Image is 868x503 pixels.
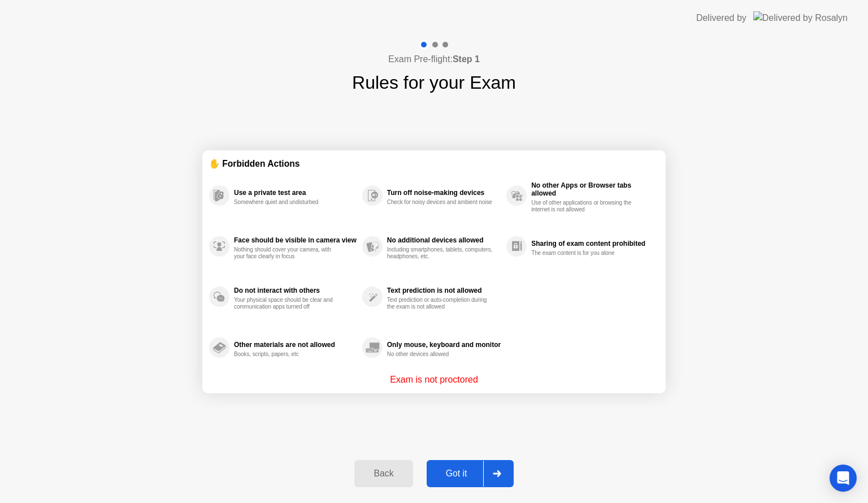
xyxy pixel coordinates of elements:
div: Back [358,469,409,479]
img: Delivered by Rosalyn [753,11,848,24]
div: Somewhere quiet and undisturbed [234,199,341,206]
div: Sharing of exam content prohibited [531,240,653,248]
div: Do not interact with others [234,287,357,294]
div: Check for noisy devices and ambient noise [387,199,494,206]
div: Text prediction or auto-completion during the exam is not allowed [387,297,494,310]
div: Delivered by [696,11,747,25]
p: Exam is not proctored [390,373,478,387]
div: Face should be visible in camera view [234,236,357,244]
div: The exam content is for you alone [531,250,638,257]
div: Use a private test area [234,189,357,197]
div: Open Intercom Messenger [830,465,857,492]
div: Use of other applications or browsing the internet is not allowed [531,200,638,213]
div: Books, scripts, papers, etc [234,351,341,358]
div: No additional devices allowed [387,236,501,244]
button: Got it [427,460,514,487]
div: Your physical space should be clear and communication apps turned off [234,297,341,310]
div: ✋ Forbidden Actions [209,157,659,170]
div: Other materials are not allowed [234,341,357,349]
div: Only mouse, keyboard and monitor [387,341,501,349]
div: Text prediction is not allowed [387,287,501,294]
h1: Rules for your Exam [352,69,516,96]
div: No other devices allowed [387,351,494,358]
div: Got it [430,469,483,479]
h4: Exam Pre-flight: [388,53,480,66]
div: Nothing should cover your camera, with your face clearly in focus [234,246,341,260]
b: Step 1 [453,54,480,64]
div: Turn off noise-making devices [387,189,501,197]
button: Back [354,460,413,487]
div: Including smartphones, tablets, computers, headphones, etc. [387,246,494,260]
div: No other Apps or Browser tabs allowed [531,181,653,197]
